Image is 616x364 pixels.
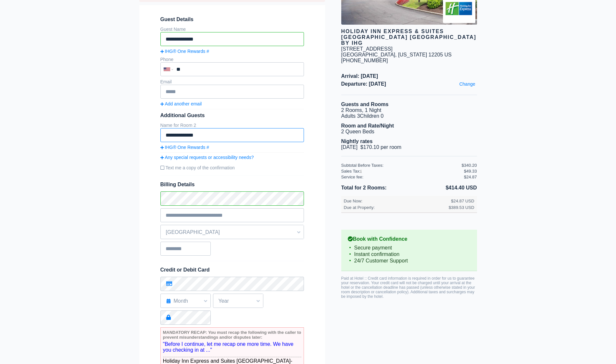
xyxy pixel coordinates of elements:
span: Departure: [DATE] [341,81,477,87]
a: Any special requests or accessibility needs? [160,155,304,160]
div: [STREET_ADDRESS] [341,46,393,52]
b: Book with Confidence [348,236,471,242]
div: $340.20 [462,163,477,168]
div: Due at Property: [344,205,449,210]
li: Instant confirmation [348,251,471,258]
span: [US_STATE] [398,52,427,57]
a: Change [458,80,477,88]
a: Add another email [160,101,304,106]
a: IHG® One Rewards # [160,49,304,54]
span: 12205 [429,52,443,57]
b: MANDATORY RECAP [163,330,206,335]
div: [PHONE_NUMBER] [341,58,477,64]
b: Guests and Rooms [341,102,389,107]
li: Adults 3 [341,113,477,119]
div: Additional Guests [160,113,304,118]
div: Due Now: [344,199,449,203]
label: Email [160,79,172,84]
li: $414.40 USD [409,184,477,192]
div: $49.33 [464,169,477,174]
span: Children 0 [360,113,383,119]
li: Total for 2 Rooms: [341,184,409,192]
div: United States: +1 [161,63,175,76]
b: Room and Rate/Night [341,123,394,128]
a: IHG® One Rewards # [160,145,304,150]
h4: : You must recap the following with the caller to prevent misunderstandings and/or disputes later: [163,330,301,340]
li: 2 Rooms, 1 Night [341,107,477,113]
b: Nightly rates [341,139,373,144]
label: Phone [160,57,173,62]
span: [DATE] $170.10 per room [341,144,402,150]
li: 24/7 Customer Support [348,258,471,264]
div: Service fee: [341,175,462,179]
p: "Before I continue, let me recap one more time. We have you checking in at ..." [163,341,301,353]
span: Guest Details [160,17,304,22]
span: Paid at Hotel :: Credit card information is required in order for us to guarantee your reservatio... [341,276,475,299]
label: Text me a copy of the confirmation [160,163,304,173]
span: US [445,52,452,57]
div: Sales Tax: [341,169,462,174]
span: Arrival: [DATE] [341,73,477,79]
span: [GEOGRAPHIC_DATA], [341,52,397,57]
div: $24.87 USD [451,199,474,203]
span: Year [213,296,263,307]
li: Secure payment [348,245,471,251]
span: [GEOGRAPHIC_DATA] [161,227,304,238]
span: Month [161,296,210,307]
label: Name for Room 2 [160,123,196,128]
li: 2 Queen Beds [341,129,477,135]
span: Credit or Debit Card [160,267,210,273]
span: Billing Details [160,182,304,188]
div: $389.53 USD [449,205,474,210]
div: Subtotal Before Taxes: [341,163,462,168]
label: Guest Name [160,27,186,32]
div: $24.87 [464,175,477,179]
div: Holiday Inn Express & Suites [GEOGRAPHIC_DATA] [GEOGRAPHIC_DATA] by Ihg [341,29,477,46]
